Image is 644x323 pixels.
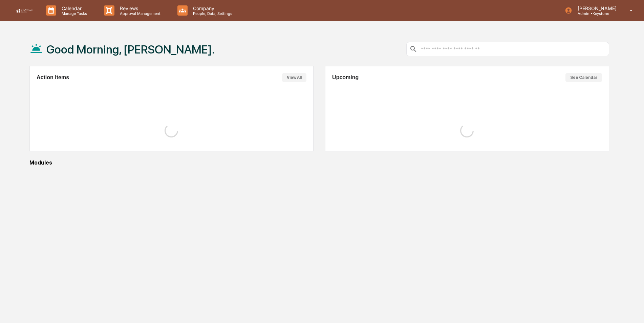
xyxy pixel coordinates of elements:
p: [PERSON_NAME] [572,5,620,11]
img: logo [16,8,33,13]
h2: Upcoming [332,74,359,81]
p: Approval Management [114,11,164,16]
p: Admin • Keystone [572,11,620,16]
p: Calendar [56,5,90,11]
p: Reviews [114,5,164,11]
button: View All [282,73,306,82]
h1: Good Morning, [PERSON_NAME]. [46,43,215,56]
p: Manage Tasks [56,11,90,16]
h2: Action Items [37,74,69,81]
div: Modules [29,159,609,166]
p: Company [188,5,236,11]
button: See Calendar [565,73,602,82]
p: People, Data, Settings [188,11,236,16]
